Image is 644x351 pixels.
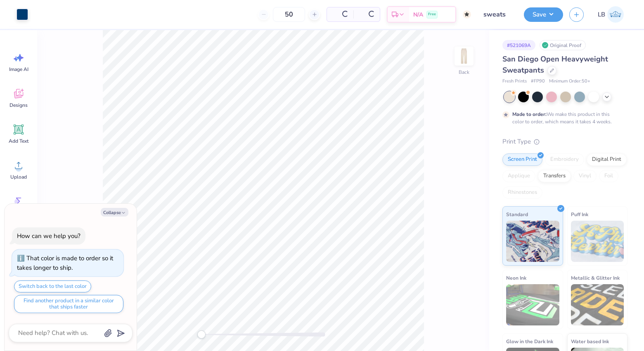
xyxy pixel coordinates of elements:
[502,170,535,182] div: Applique
[9,102,28,108] span: Designs
[512,111,614,125] div: We make this product in this color to order, which means it takes 4 weeks.
[571,221,624,262] img: Puff Ink
[14,280,91,292] button: Switch back to the last color
[506,337,553,346] span: Glow in the Dark Ink
[9,138,28,144] span: Add Text
[14,295,123,313] button: Find another product in a similar color that ships faster
[413,10,423,19] span: N/A
[273,7,305,22] input: – –
[571,337,609,346] span: Water based Ink
[502,186,542,199] div: Rhinestones
[477,6,518,23] input: Untitled Design
[506,273,526,282] span: Neon Ink
[502,54,608,75] span: San Diego Open Heavyweight Sweatpants
[502,137,627,146] div: Print Type
[9,66,28,73] span: Image AI
[545,153,584,166] div: Embroidery
[512,111,547,118] strong: Made to order:
[197,330,206,339] div: Accessibility label
[506,210,528,219] span: Standard
[524,7,563,22] button: Save
[506,284,559,325] img: Neon Ink
[594,6,627,23] a: LB
[571,284,624,325] img: Metallic & Glitter Ink
[17,254,113,272] div: That color is made to order so it takes longer to ship.
[598,10,605,19] span: LB
[571,273,620,282] span: Metallic & Glitter Ink
[607,6,624,23] img: Laken Brown
[531,78,545,85] span: # FP90
[502,40,535,50] div: # 521069A
[502,78,527,85] span: Fresh Prints
[101,208,128,217] button: Collapse
[549,78,590,85] span: Minimum Order: 50 +
[459,68,469,76] div: Back
[10,174,27,180] span: Upload
[428,12,436,17] span: Free
[17,232,80,240] div: How can we help you?
[540,40,586,50] div: Original Proof
[573,170,597,182] div: Vinyl
[456,48,472,64] img: Back
[538,170,571,182] div: Transfers
[599,170,618,182] div: Foil
[587,153,627,166] div: Digital Print
[506,221,559,262] img: Standard
[571,210,588,219] span: Puff Ink
[502,153,542,166] div: Screen Print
